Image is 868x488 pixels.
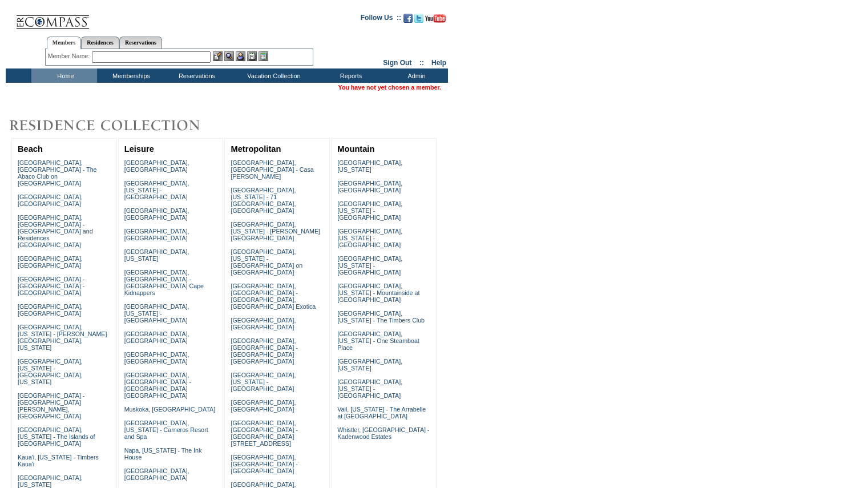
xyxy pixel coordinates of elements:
[124,467,189,481] a: [GEOGRAPHIC_DATA], [GEOGRAPHIC_DATA]
[81,37,119,49] a: Residences
[18,324,107,351] a: [GEOGRAPHIC_DATA], [US_STATE] - [PERSON_NAME][GEOGRAPHIC_DATA], [US_STATE]
[231,283,316,310] a: [GEOGRAPHIC_DATA], [GEOGRAPHIC_DATA] - [GEOGRAPHIC_DATA], [GEOGRAPHIC_DATA] Exotica
[247,51,257,61] img: Reservations
[18,214,93,248] a: [GEOGRAPHIC_DATA], [GEOGRAPHIC_DATA] - [GEOGRAPHIC_DATA] and Residences [GEOGRAPHIC_DATA]
[18,426,95,447] a: [GEOGRAPHIC_DATA], [US_STATE] - The Islands of [GEOGRAPHIC_DATA]
[231,221,320,241] a: [GEOGRAPHIC_DATA], [US_STATE] - [PERSON_NAME][GEOGRAPHIC_DATA]
[236,51,245,61] img: Impersonate
[231,317,296,330] a: [GEOGRAPHIC_DATA], [GEOGRAPHIC_DATA]
[124,207,189,221] a: [GEOGRAPHIC_DATA], [GEOGRAPHIC_DATA]
[259,51,268,61] img: b_calculator.gif
[31,68,97,83] td: Home
[124,447,202,461] a: Napa, [US_STATE] - The Ink House
[18,392,84,420] a: [GEOGRAPHIC_DATA] - [GEOGRAPHIC_DATA][PERSON_NAME], [GEOGRAPHIC_DATA]
[403,17,413,24] a: Become our fan on Facebook
[6,17,15,18] img: i.gif
[228,68,317,83] td: Vacation Collection
[414,17,423,24] a: Follow us on Twitter
[337,310,425,324] a: [GEOGRAPHIC_DATA], [US_STATE] - The Timbers Club
[382,68,448,83] td: Admin
[431,59,446,67] a: Help
[337,228,402,248] a: [GEOGRAPHIC_DATA], [US_STATE] - [GEOGRAPHIC_DATA]
[231,159,313,180] a: [GEOGRAPHIC_DATA], [GEOGRAPHIC_DATA] - Casa [PERSON_NAME]
[231,372,296,392] a: [GEOGRAPHIC_DATA], [US_STATE] - [GEOGRAPHIC_DATA]
[18,276,84,296] a: [GEOGRAPHIC_DATA] - [GEOGRAPHIC_DATA] - [GEOGRAPHIC_DATA]
[231,187,296,214] a: [GEOGRAPHIC_DATA], [US_STATE] - 71 [GEOGRAPHIC_DATA], [GEOGRAPHIC_DATA]
[383,59,411,67] a: Sign Out
[425,14,446,23] img: Subscribe to our YouTube Channel
[425,17,446,24] a: Subscribe to our YouTube Channel
[18,144,43,154] a: Beach
[231,248,302,276] a: [GEOGRAPHIC_DATA], [US_STATE] - [GEOGRAPHIC_DATA] on [GEOGRAPHIC_DATA]
[124,351,189,365] a: [GEOGRAPHIC_DATA], [GEOGRAPHIC_DATA]
[337,330,419,351] a: [GEOGRAPHIC_DATA], [US_STATE] - One Steamboat Place
[337,426,429,440] a: Whistler, [GEOGRAPHIC_DATA] - Kadenwood Estates
[337,358,402,372] a: [GEOGRAPHIC_DATA], [US_STATE]
[119,37,162,49] a: Reservations
[231,399,296,413] a: [GEOGRAPHIC_DATA], [GEOGRAPHIC_DATA]
[337,200,402,221] a: [GEOGRAPHIC_DATA], [US_STATE] - [GEOGRAPHIC_DATA]
[18,159,97,187] a: [GEOGRAPHIC_DATA], [GEOGRAPHIC_DATA] - The Abaco Club on [GEOGRAPHIC_DATA]
[124,372,191,399] a: [GEOGRAPHIC_DATA], [GEOGRAPHIC_DATA] - [GEOGRAPHIC_DATA] [GEOGRAPHIC_DATA]
[18,255,83,269] a: [GEOGRAPHIC_DATA], [GEOGRAPHIC_DATA]
[124,248,189,262] a: [GEOGRAPHIC_DATA], [US_STATE]
[163,68,228,83] td: Reservations
[18,454,99,467] a: Kaua'i, [US_STATE] - Timbers Kaua'i
[47,37,82,49] a: Members
[338,84,441,91] span: You have not yet chosen a member.
[18,303,83,317] a: [GEOGRAPHIC_DATA], [GEOGRAPHIC_DATA]
[414,14,423,23] img: Follow us on Twitter
[224,51,234,61] img: View
[213,51,223,61] img: b_edit.gif
[317,68,382,83] td: Reports
[124,330,189,344] a: [GEOGRAPHIC_DATA], [GEOGRAPHIC_DATA]
[124,303,189,324] a: [GEOGRAPHIC_DATA], [US_STATE] - [GEOGRAPHIC_DATA]
[18,358,83,385] a: [GEOGRAPHIC_DATA], [US_STATE] - [GEOGRAPHIC_DATA], [US_STATE]
[403,14,413,23] img: Become our fan on Facebook
[124,269,204,296] a: [GEOGRAPHIC_DATA], [GEOGRAPHIC_DATA] - [GEOGRAPHIC_DATA] Cape Kidnappers
[124,144,154,154] a: Leisure
[231,420,297,447] a: [GEOGRAPHIC_DATA], [GEOGRAPHIC_DATA] - [GEOGRAPHIC_DATA][STREET_ADDRESS]
[419,59,424,67] span: ::
[18,193,83,207] a: [GEOGRAPHIC_DATA], [GEOGRAPHIC_DATA]
[231,454,297,474] a: [GEOGRAPHIC_DATA], [GEOGRAPHIC_DATA] - [GEOGRAPHIC_DATA]
[337,180,402,193] a: [GEOGRAPHIC_DATA], [GEOGRAPHIC_DATA]
[337,283,419,303] a: [GEOGRAPHIC_DATA], [US_STATE] - Mountainside at [GEOGRAPHIC_DATA]
[337,255,402,276] a: [GEOGRAPHIC_DATA], [US_STATE] - [GEOGRAPHIC_DATA]
[337,378,402,399] a: [GEOGRAPHIC_DATA], [US_STATE] - [GEOGRAPHIC_DATA]
[124,228,189,241] a: [GEOGRAPHIC_DATA], [GEOGRAPHIC_DATA]
[15,6,90,29] img: Compass Home
[124,159,189,173] a: [GEOGRAPHIC_DATA], [GEOGRAPHIC_DATA]
[124,406,215,413] a: Muskoka, [GEOGRAPHIC_DATA]
[18,474,83,488] a: [GEOGRAPHIC_DATA], [US_STATE]
[337,159,402,173] a: [GEOGRAPHIC_DATA], [US_STATE]
[6,114,228,137] img: Destinations by Exclusive Resorts
[124,180,189,200] a: [GEOGRAPHIC_DATA], [US_STATE] - [GEOGRAPHIC_DATA]
[124,420,208,440] a: [GEOGRAPHIC_DATA], [US_STATE] - Carneros Resort and Spa
[337,406,426,420] a: Vail, [US_STATE] - The Arrabelle at [GEOGRAPHIC_DATA]
[231,337,297,365] a: [GEOGRAPHIC_DATA], [GEOGRAPHIC_DATA] - [GEOGRAPHIC_DATA] [GEOGRAPHIC_DATA]
[97,68,163,83] td: Memberships
[361,13,401,26] td: Follow Us ::
[231,144,281,154] a: Metropolitan
[48,51,92,61] div: Member Name:
[337,144,374,154] a: Mountain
